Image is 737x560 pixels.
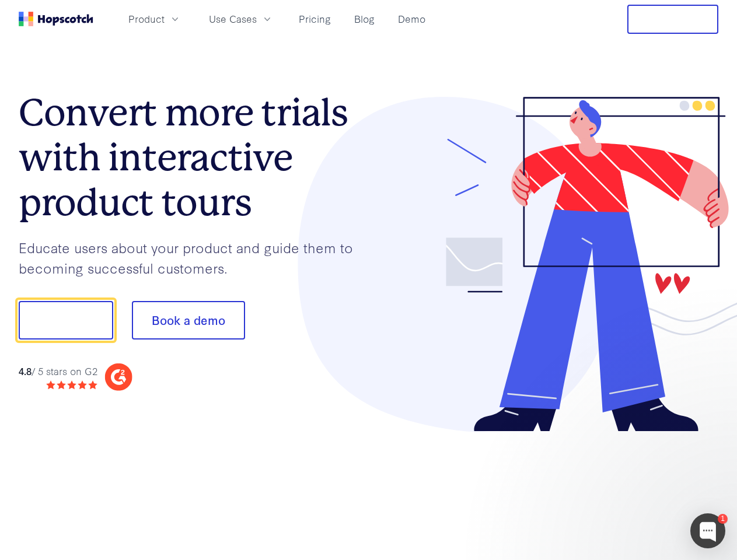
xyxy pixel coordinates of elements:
span: Use Cases [209,12,257,26]
a: Pricing [294,9,336,29]
span: Product [128,12,165,26]
h1: Convert more trials with interactive product tours [19,90,369,225]
a: Home [19,12,93,26]
a: Demo [393,9,430,29]
button: Show me! [19,301,113,339]
p: Educate users about your product and guide them to becoming successful customers. [19,237,369,278]
a: Blog [350,9,379,29]
button: Use Cases [202,9,280,29]
button: Book a demo [132,301,245,339]
button: Product [121,9,188,29]
div: 1 [718,514,728,524]
strong: 4.8 [19,364,32,377]
div: / 5 stars on G2 [19,364,97,379]
button: Free Trial [627,5,718,34]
